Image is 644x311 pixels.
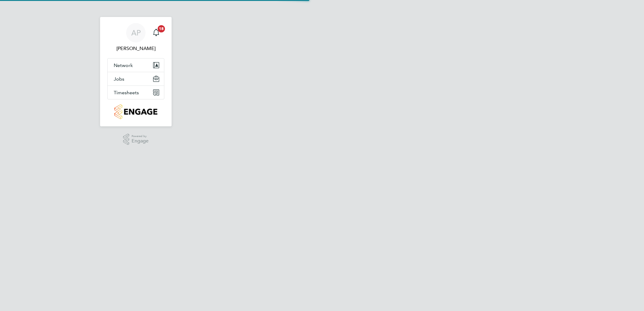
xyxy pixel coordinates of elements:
[114,90,139,95] span: Timesheets
[108,72,164,85] button: Jobs
[150,23,162,42] a: 18
[114,76,124,82] span: Jobs
[108,59,164,72] button: Network
[114,104,157,119] img: countryside-properties-logo-retina.png
[132,134,149,139] span: Powered by
[131,29,141,37] span: AP
[123,134,149,145] a: Powered byEngage
[108,86,164,99] button: Timesheets
[107,23,164,52] a: AP[PERSON_NAME]
[107,45,164,52] span: Andy Pearce
[158,25,165,32] span: 18
[132,139,149,144] span: Engage
[107,104,164,119] a: Go to home page
[114,62,133,68] span: Network
[100,17,172,126] nav: Main navigation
